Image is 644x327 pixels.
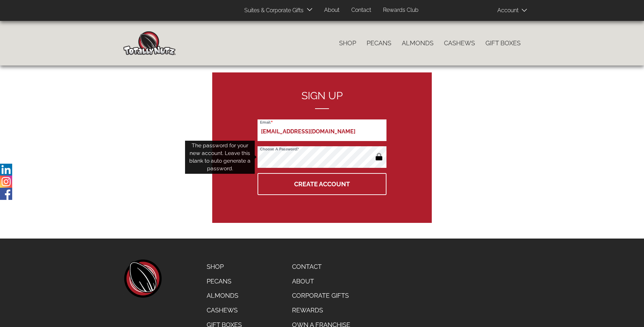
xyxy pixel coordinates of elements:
a: About [319,3,345,17]
a: Shop [334,36,361,50]
a: Suites & Corporate Gifts [239,4,306,17]
a: Corporate Gifts [287,288,355,303]
img: Home [123,31,176,55]
a: Almonds [201,288,247,303]
a: Cashews [201,303,247,318]
a: Contact [346,3,376,17]
a: Gift Boxes [480,36,526,50]
input: Email [258,119,386,141]
button: Create Account [258,173,386,195]
div: The password for your new account. Leave this blank to auto generate a password. [185,141,255,174]
a: Rewards [287,303,355,318]
a: Pecans [361,36,397,50]
a: home [123,259,162,298]
h2: Sign up [258,90,386,109]
a: Shop [201,259,247,274]
a: Contact [287,259,355,274]
a: Almonds [397,36,439,50]
a: Cashews [439,36,480,50]
a: About [287,274,355,289]
a: Pecans [201,274,247,289]
a: Rewards Club [378,3,424,17]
